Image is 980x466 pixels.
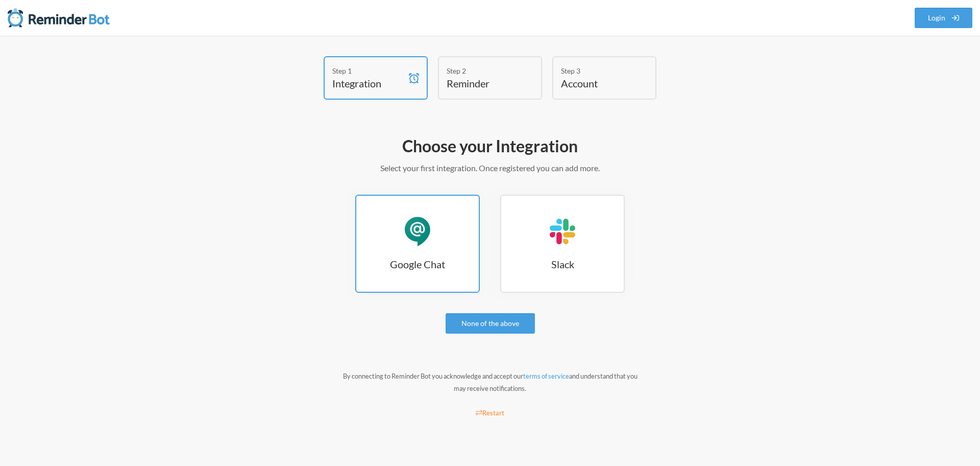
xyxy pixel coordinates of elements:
[501,257,624,271] h3: Slack
[561,65,632,76] div: Step 3
[523,372,569,380] a: terms of service
[332,65,404,76] div: Step 1
[561,76,632,90] h4: Account
[447,65,518,76] div: Step 2
[194,135,786,157] h2: Choose your Integration
[8,8,110,28] img: Reminder Bot
[194,162,786,174] p: Select your first integration. Once registered you can add more.
[356,257,479,271] h3: Google Chat
[332,76,404,90] h4: Integration
[476,409,504,417] small: Restart
[446,313,535,334] a: None of the above
[447,76,518,90] h4: Reminder
[915,8,973,28] a: Login
[343,372,638,392] small: By connecting to Reminder Bot you acknowledge and accept our and understand that you may receive ...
